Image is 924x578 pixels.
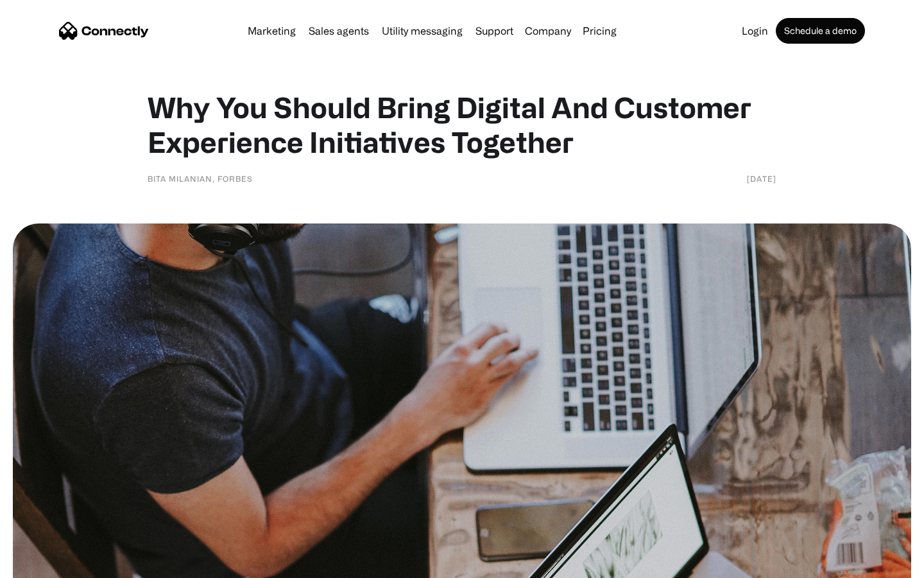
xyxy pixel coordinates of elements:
[304,26,374,36] a: Sales agents
[148,172,253,185] div: Bita Milanian, Forbes
[470,26,518,36] a: Support
[13,556,77,574] aside: Language selected: English
[747,172,776,185] div: [DATE]
[26,556,77,574] ul: Language list
[525,22,571,40] div: Company
[776,18,865,44] a: Schedule a demo
[243,26,301,36] a: Marketing
[377,26,468,36] a: Utility messaging
[577,26,622,36] a: Pricing
[737,26,773,36] a: Login
[148,90,776,159] h1: Why You Should Bring Digital And Customer Experience Initiatives Together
